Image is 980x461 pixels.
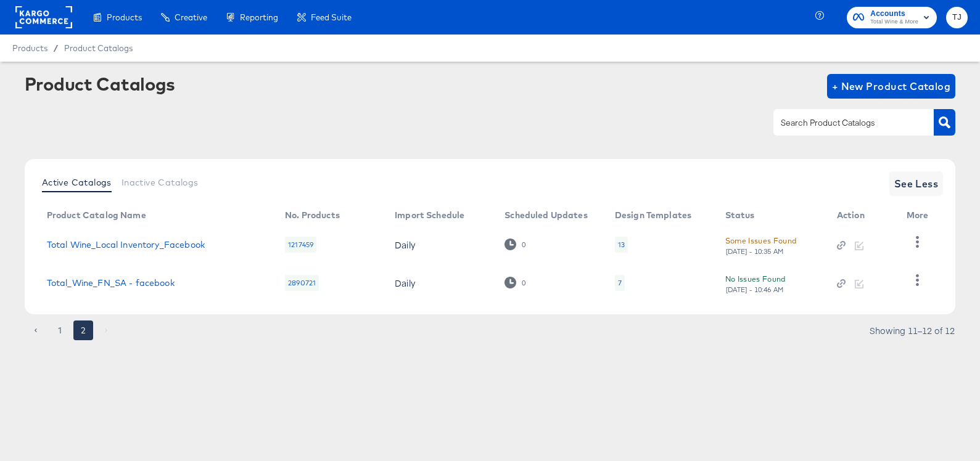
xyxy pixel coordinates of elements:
[385,264,495,302] td: Daily
[725,247,784,256] div: [DATE] - 10:35 AM
[47,278,175,288] a: Total_Wine_FN_SA - facebook
[121,177,199,187] span: Inactive Catalogs
[894,175,939,192] span: See Less
[870,7,918,20] span: Accounts
[47,210,146,220] div: Product Catalog Name
[504,210,588,220] div: Scheduled Updates
[725,234,797,256] button: Some Issues Found[DATE] - 10:35 AM
[395,210,464,220] div: Import Schedule
[504,239,526,250] div: 0
[285,237,316,253] div: 1217459
[869,326,955,335] div: Showing 11–12 of 12
[778,116,910,130] input: Search Product Catalogs
[240,12,278,22] span: Reporting
[285,210,340,220] div: No. Products
[870,17,918,27] span: Total Wine & More
[847,7,937,28] button: AccountsTotal Wine & More
[951,10,963,25] span: TJ
[946,7,968,28] button: TJ
[889,171,944,196] button: See Less
[107,12,142,22] span: Products
[42,177,112,187] span: Active Catalogs
[175,12,207,22] span: Creative
[47,43,64,53] span: /
[827,74,956,99] button: + New Product Catalog
[311,12,352,22] span: Feed Suite
[385,226,495,264] td: Daily
[25,74,175,94] div: Product Catalogs
[50,320,70,340] button: Go to page 1
[521,279,526,287] div: 0
[715,206,827,226] th: Status
[832,78,951,95] span: + New Product Catalog
[618,278,622,288] div: 7
[725,234,797,247] div: Some Issues Found
[615,237,628,253] div: 13
[521,240,526,249] div: 0
[618,240,625,250] div: 13
[897,206,944,226] th: More
[47,240,205,250] a: Total Wine_Local Inventory_Facebook
[615,210,691,220] div: Design Templates
[827,206,897,226] th: Action
[64,43,133,53] a: Product Catalogs
[615,275,625,291] div: 7
[25,320,118,340] nav: pagination navigation
[27,320,46,340] button: Go to previous page
[12,43,47,53] span: Products
[504,277,526,288] div: 0
[285,275,319,291] div: 2890721
[73,320,93,340] button: page 2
